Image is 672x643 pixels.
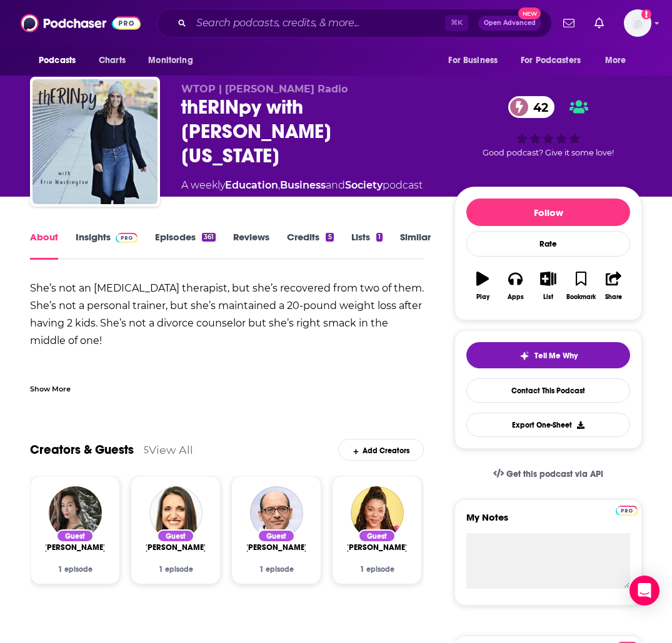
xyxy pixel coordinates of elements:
[144,444,149,456] div: 5
[30,442,134,458] a: Creators & Guests
[624,9,651,37] span: Logged in as sarahhallprinc
[483,148,614,157] span: Good podcast? Give it some love!
[30,282,424,346] strong: She’s not an [MEDICAL_DATA] therapist, but she’s recovered from two of them. She’s not a personal...
[466,263,499,308] button: Play
[439,49,513,72] button: open menu
[605,293,622,301] div: Share
[348,565,406,574] div: 1 episode
[144,542,207,552] a: Rebecca Rosen
[149,486,203,539] img: Rebecca Rosen
[46,565,104,574] div: 1 episode
[157,529,194,542] div: Guest
[605,52,626,69] span: More
[519,351,529,361] img: tell me why sparkle
[116,233,138,243] img: Podchaser Pro
[30,49,92,72] button: open menu
[629,576,659,606] div: Open Intercom Messenger
[400,231,431,260] a: Similar
[280,179,326,191] a: Business
[466,342,630,368] button: tell me why sparkleTell Me Why
[506,469,603,479] span: Get this podcast via API
[144,542,207,552] span: [PERSON_NAME]
[148,52,193,69] span: Monitoring
[596,49,642,72] button: open menu
[508,293,524,301] div: Apps
[44,542,106,552] span: [PERSON_NAME]
[21,11,141,35] img: Podchaser - Follow, Share and Rate Podcasts
[345,179,383,191] a: Society
[258,529,295,542] div: Guest
[508,96,554,118] a: 42
[454,83,642,170] div: 42Good podcast? Give it some love!
[146,565,205,574] div: 1 episode
[566,293,596,301] div: Bookmark
[351,486,404,539] a: Arielle Estoria
[543,293,553,301] div: List
[39,52,76,69] span: Podcasts
[49,486,102,539] img: Amy Chan
[181,83,348,95] span: WTOP | [PERSON_NAME] Radio
[139,49,209,72] button: open menu
[521,96,554,118] span: 42
[448,52,498,69] span: For Business
[250,486,303,539] img: Dr. Michael Greger
[30,231,58,260] a: About
[202,233,216,242] div: 361
[346,542,408,552] span: [PERSON_NAME]
[534,351,578,361] span: Tell Me Why
[624,9,651,37] button: Show profile menu
[233,231,269,260] a: Reviews
[478,16,541,31] button: Open AdvancedNew
[466,199,630,226] button: Follow
[641,9,651,19] svg: Add a profile image
[245,542,308,552] a: Dr. Michael Greger
[558,12,579,34] a: Show notifications dropdown
[91,49,133,72] a: Charts
[476,293,489,301] div: Play
[564,263,597,308] button: Bookmark
[181,178,423,193] div: A weekly podcast
[358,529,396,542] div: Guest
[287,231,333,260] a: Credits5
[616,506,638,516] img: Podchaser Pro
[99,52,126,69] span: Charts
[44,542,106,552] a: Amy Chan
[466,231,630,257] div: Rate
[155,231,216,260] a: Episodes361
[484,20,536,26] span: Open Advanced
[598,263,630,308] button: Share
[245,542,308,552] span: [PERSON_NAME]
[466,413,630,437] button: Export One-Sheet
[445,15,468,31] span: ⌘ K
[376,233,383,242] div: 1
[624,9,651,37] img: User Profile
[278,179,280,191] span: ,
[247,565,306,574] div: 1 episode
[513,49,599,72] button: open menu
[518,7,541,19] span: New
[33,79,158,204] img: thERINpy with Erin Washington
[351,231,383,260] a: Lists1
[76,231,138,260] a: InsightsPodchaser Pro
[466,511,630,533] label: My Notes
[483,459,613,489] a: Get this podcast via API
[326,179,345,191] span: and
[532,263,564,308] button: List
[149,443,193,456] a: View All
[191,13,445,33] input: Search podcasts, credits, & more...
[499,263,531,308] button: Apps
[225,179,278,191] a: Education
[157,9,552,37] div: Search podcasts, credits, & more...
[346,542,408,552] a: Arielle Estoria
[521,52,581,69] span: For Podcasters
[616,504,638,516] a: Pro website
[326,233,333,242] div: 5
[338,439,424,461] div: Add Creators
[589,12,609,34] a: Show notifications dropdown
[56,529,94,542] div: Guest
